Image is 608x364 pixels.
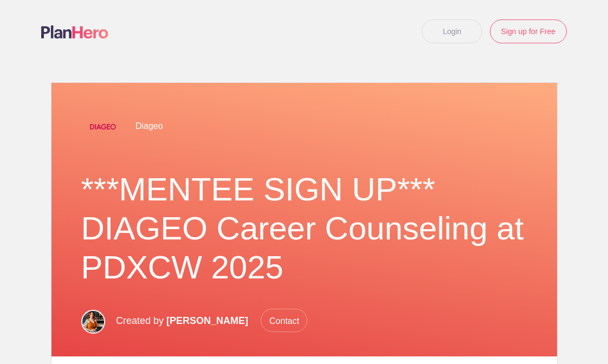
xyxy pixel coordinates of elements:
[81,310,105,334] img: Headshot 2023.1
[261,309,307,332] span: Contact
[116,309,307,333] p: Created by
[81,105,527,148] div: Diageo
[41,25,108,38] img: Logo main planhero
[81,170,527,287] h1: ***MENTEE SIGN UP*** DIAGEO Career Counseling at PDXCW 2025
[490,19,567,43] a: Sign up for Free
[166,315,248,326] span: [PERSON_NAME]
[422,19,482,43] a: Login
[81,105,125,148] img: Untitled design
